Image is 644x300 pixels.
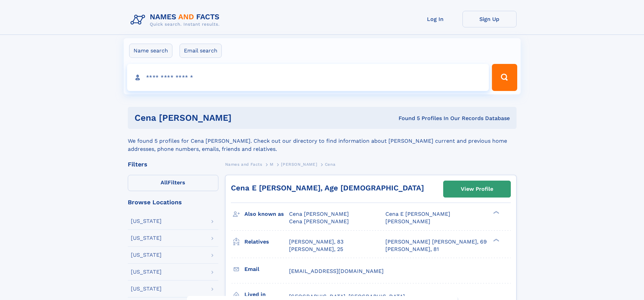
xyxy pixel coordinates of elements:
span: Cena [PERSON_NAME] [289,218,349,225]
div: [US_STATE] [131,218,162,224]
div: [US_STATE] [131,286,162,292]
span: [EMAIL_ADDRESS][DOMAIN_NAME] [289,268,384,274]
a: View Profile [444,181,510,197]
span: [PERSON_NAME] [281,162,317,167]
div: [US_STATE] [131,269,162,275]
a: Sign Up [462,11,517,27]
a: M [270,160,273,168]
div: ❯ [492,210,500,215]
label: Filters [128,175,218,191]
label: Name search [129,44,172,58]
a: Log In [408,11,462,27]
img: Logo Names and Facts [128,11,225,29]
div: [US_STATE] [131,235,162,241]
span: Cena E [PERSON_NAME] [385,211,450,217]
a: [PERSON_NAME] [PERSON_NAME], 69 [385,238,487,246]
div: We found 5 profiles for Cena [PERSON_NAME]. Check out our directory to find information about [PE... [128,129,517,153]
a: Names and Facts [225,160,262,168]
a: Cena E [PERSON_NAME], Age [DEMOGRAPHIC_DATA] [231,184,424,192]
span: [PERSON_NAME] [385,218,430,225]
span: Cena [PERSON_NAME] [289,211,349,217]
a: [PERSON_NAME], 81 [385,246,439,253]
h3: Also known as [244,208,289,220]
span: M [270,162,273,167]
a: [PERSON_NAME], 25 [289,246,343,253]
input: search input [127,64,489,91]
div: Browse Locations [128,199,218,205]
span: Cena [325,162,335,167]
button: Search Button [492,64,517,91]
span: All [161,179,168,186]
h3: Email [244,263,289,275]
span: [GEOGRAPHIC_DATA], [GEOGRAPHIC_DATA] [289,293,405,300]
h3: Relatives [244,236,289,248]
label: Email search [180,44,222,58]
div: View Profile [461,181,493,197]
a: [PERSON_NAME] [281,160,317,168]
div: ❯ [492,238,500,242]
h1: Cena [PERSON_NAME] [135,114,315,122]
a: [PERSON_NAME], 83 [289,238,343,246]
div: Filters [128,161,218,167]
div: Found 5 Profiles In Our Records Database [315,115,510,122]
div: [US_STATE] [131,252,162,258]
